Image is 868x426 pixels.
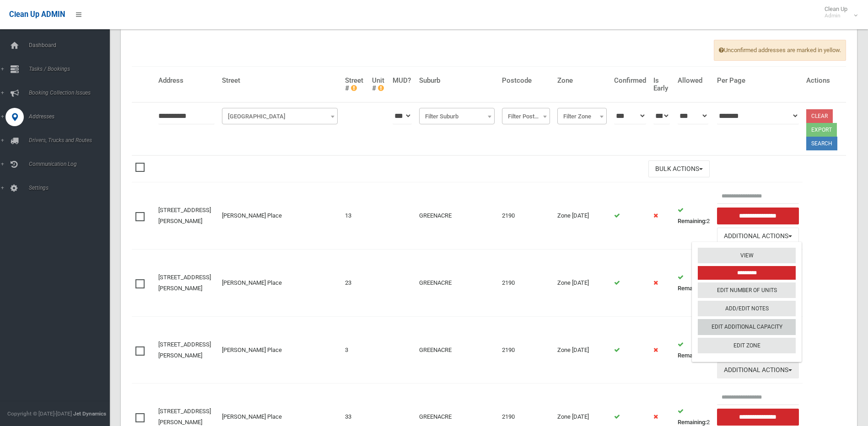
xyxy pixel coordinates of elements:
h4: Allowed [678,77,710,85]
h4: Per Page [717,77,799,85]
button: Additional Actions [717,228,799,245]
td: [PERSON_NAME] Place [218,316,341,383]
td: 2190 [498,316,554,383]
h4: Postcode [502,77,550,85]
h4: Unit # [372,77,386,92]
td: GREENACRE [415,250,498,317]
span: Clean Up [820,5,857,19]
td: GREENACRE [415,182,498,250]
button: Export [806,123,837,137]
strong: Remaining: [678,218,706,224]
h4: Street [222,77,338,85]
span: Unconfirmed addresses are marked in yellow. [714,40,846,61]
span: Filter Zone [557,108,607,124]
a: [STREET_ADDRESS][PERSON_NAME] [158,408,211,426]
button: Search [806,137,837,150]
strong: Remaining: [678,352,706,359]
span: Filter Zone [560,110,604,123]
span: Filter Suburb [421,110,492,123]
span: Drivers, Trucks and Routes [26,137,117,144]
span: Dashboard [26,42,117,48]
strong: Remaining: [678,285,706,292]
a: Edit Additional Capacity [698,319,796,335]
td: [PERSON_NAME] Place [218,182,341,250]
td: Zone [DATE] [554,316,610,383]
td: 0 [674,316,713,383]
td: 23 [341,250,368,317]
h4: Suburb [419,77,495,85]
td: Zone [DATE] [554,182,610,250]
span: Booking Collection Issues [26,90,117,96]
span: Filter Postcode [504,110,548,123]
h4: Street # [345,77,365,92]
span: Clean Up ADMIN [9,10,65,19]
h4: MUD? [393,77,411,85]
td: 2190 [498,250,554,317]
span: Filter Street [224,110,335,123]
span: Communication Log [26,161,117,167]
button: Bulk Actions [648,160,710,177]
a: [STREET_ADDRESS][PERSON_NAME] [158,207,211,224]
small: Admin [825,12,847,19]
span: Filter Postcode [502,108,550,124]
span: Addresses [26,113,117,120]
a: Add/Edit Notes [698,301,796,316]
span: Copyright © [DATE]-[DATE] [7,410,72,417]
h4: Zone [557,77,607,85]
a: [STREET_ADDRESS][PERSON_NAME] [158,341,211,359]
a: Edit Zone [698,337,796,353]
h4: Actions [806,77,842,85]
td: 2 [674,250,713,317]
strong: Jet Dynamics [73,410,106,417]
td: Zone [DATE] [554,250,610,317]
button: Additional Actions [717,362,799,379]
a: View [698,248,796,263]
span: Filter Suburb [419,108,495,124]
td: [PERSON_NAME] Place [218,250,341,317]
h4: Is Early [653,77,670,92]
a: [STREET_ADDRESS][PERSON_NAME] [158,274,211,292]
td: 2190 [498,182,554,250]
td: 2 [674,182,713,250]
a: Clear [806,109,833,123]
h4: Confirmed [614,77,646,85]
span: Filter Street [222,108,338,124]
td: GREENACRE [415,316,498,383]
span: Tasks / Bookings [26,66,117,72]
td: 13 [341,182,368,250]
h4: Address [158,77,215,85]
span: Settings [26,185,117,191]
strong: Remaining: [678,419,706,426]
a: Edit Number of Units [698,282,796,298]
td: 3 [341,316,368,383]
